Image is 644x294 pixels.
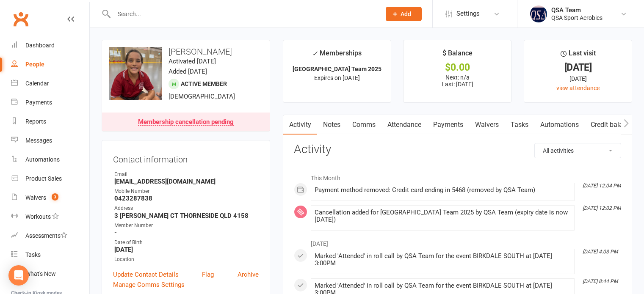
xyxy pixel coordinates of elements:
[181,80,227,87] span: Active member
[411,74,503,88] p: Next: n/a Last: [DATE]
[111,8,375,20] input: Search...
[312,49,318,58] i: ✓
[114,222,259,230] div: Member Number
[556,85,600,91] a: view attendance
[25,42,55,49] div: Dashboard
[11,169,89,188] a: Product Sales
[386,7,422,21] button: Add
[11,74,89,93] a: Calendar
[314,74,360,81] span: Expires on [DATE]
[469,115,505,135] a: Waivers
[11,150,89,169] a: Automations
[114,204,259,212] div: Address
[11,264,89,283] a: What's New
[25,80,49,87] div: Calendar
[315,253,571,267] div: Marked 'Attended' in roll call by QSA Team for the event BIRKDALE SOUTH at [DATE] 3:00PM
[11,131,89,150] a: Messages
[169,93,235,100] span: [DEMOGRAPHIC_DATA]
[11,207,89,226] a: Workouts
[25,99,52,106] div: Payments
[169,58,216,65] time: Activated [DATE]
[109,47,162,100] img: image1741064768.png
[114,229,259,236] strong: -
[114,187,259,195] div: Mobile Number
[114,239,259,247] div: Date of Birth
[532,74,624,83] div: [DATE]
[114,246,259,253] strong: [DATE]
[530,5,547,22] img: thumb_image1645967867.png
[427,115,469,135] a: Payments
[114,195,259,202] strong: 0423287838
[113,280,185,290] a: Manage Comms Settings
[532,63,624,72] div: [DATE]
[11,36,89,55] a: Dashboard
[8,265,29,286] div: Open Intercom Messenger
[25,251,41,258] div: Tasks
[315,209,571,223] div: Cancellation added for [GEOGRAPHIC_DATA] Team 2025 by QSA Team (expiry date is now [DATE])
[10,8,31,30] a: Clubworx
[25,175,62,182] div: Product Sales
[401,11,411,17] span: Add
[109,47,263,56] h3: [PERSON_NAME]
[551,6,603,14] div: QSA Team
[169,68,207,75] time: Added [DATE]
[25,194,46,201] div: Waivers
[114,212,259,220] strong: 3 [PERSON_NAME] CT THORNESIDE QLD 4158
[11,188,89,207] a: Waivers 3
[294,169,621,183] li: This Month
[25,118,46,125] div: Reports
[138,119,234,126] div: Membership cancellation pending
[534,115,585,135] a: Automations
[11,245,89,264] a: Tasks
[113,269,179,280] a: Update Contact Details
[456,4,480,23] span: Settings
[442,48,473,63] div: $ Balance
[238,269,259,280] a: Archive
[505,115,534,135] a: Tasks
[411,63,503,72] div: $0.00
[25,270,56,277] div: What's New
[346,115,381,135] a: Comms
[583,249,618,255] i: [DATE] 4:03 PM
[11,93,89,112] a: Payments
[114,256,259,264] div: Location
[25,213,51,220] div: Workouts
[583,183,621,189] i: [DATE] 12:04 PM
[25,232,67,239] div: Assessments
[294,143,621,156] h3: Activity
[52,193,58,201] span: 3
[283,115,317,135] a: Activity
[114,170,259,179] div: Email
[113,151,259,164] h3: Contact information
[561,48,596,63] div: Last visit
[25,61,44,68] div: People
[551,14,603,22] div: QSA Sport Aerobics
[315,187,571,194] div: Payment method removed: Credit card ending in 5468 (removed by QSA Team)
[202,269,214,280] a: Flag
[114,178,259,185] strong: [EMAIL_ADDRESS][DOMAIN_NAME]
[11,112,89,131] a: Reports
[585,115,639,135] a: Credit balance
[381,115,427,135] a: Attendance
[11,226,89,245] a: Assessments
[11,55,89,74] a: People
[583,205,621,211] i: [DATE] 12:02 PM
[294,235,621,248] li: [DATE]
[317,115,346,135] a: Notes
[293,66,381,72] strong: [GEOGRAPHIC_DATA] Team 2025
[25,156,60,163] div: Automations
[312,48,362,63] div: Memberships
[25,137,52,144] div: Messages
[583,278,618,284] i: [DATE] 8:44 PM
